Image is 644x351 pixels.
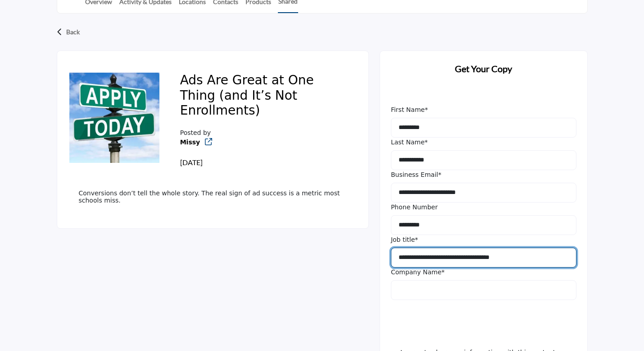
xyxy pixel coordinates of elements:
label: Last Name* [391,138,428,147]
iframe: reCAPTCHA [391,303,528,338]
input: First Name [391,118,576,138]
label: Phone Number [391,203,438,212]
img: No Feature content logo [69,73,159,163]
label: First Name* [391,105,428,115]
a: Missy [180,139,200,146]
label: Company Name* [391,268,444,277]
p: Back [66,24,80,40]
input: Business Email [391,183,576,203]
b: Redirect to company listing - truth-tree [180,138,200,147]
div: Posted by [180,128,226,168]
h2: Get Your Copy [391,62,576,75]
label: Business Email* [391,170,441,180]
input: Last Name [391,150,576,170]
input: Job Title [391,248,576,268]
input: Phone Number [391,215,576,235]
input: Company Name [391,280,576,300]
p: Conversions don’t tell the whole story. The real sign of ad success is a metric most schools miss. [79,189,347,204]
span: [DATE] [180,158,203,166]
label: Job title* [391,235,418,245]
h2: Ads Are Great at One Thing (and It’s Not Enrollments) [180,73,347,121]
